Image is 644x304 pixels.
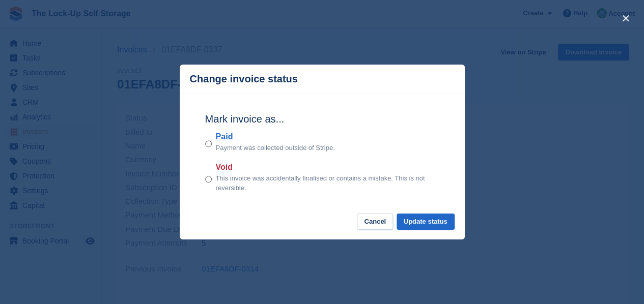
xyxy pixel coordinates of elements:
p: Payment was collected outside of Stripe. [216,143,335,153]
button: close [618,10,634,26]
p: This invoice was accidentally finalised or contains a mistake. This is not reversible. [216,173,439,193]
p: Change invoice status [190,73,298,85]
h2: Mark invoice as... [205,111,439,127]
label: Paid [216,131,335,143]
button: Update status [397,214,455,230]
label: Void [216,161,439,173]
button: Cancel [357,214,393,230]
